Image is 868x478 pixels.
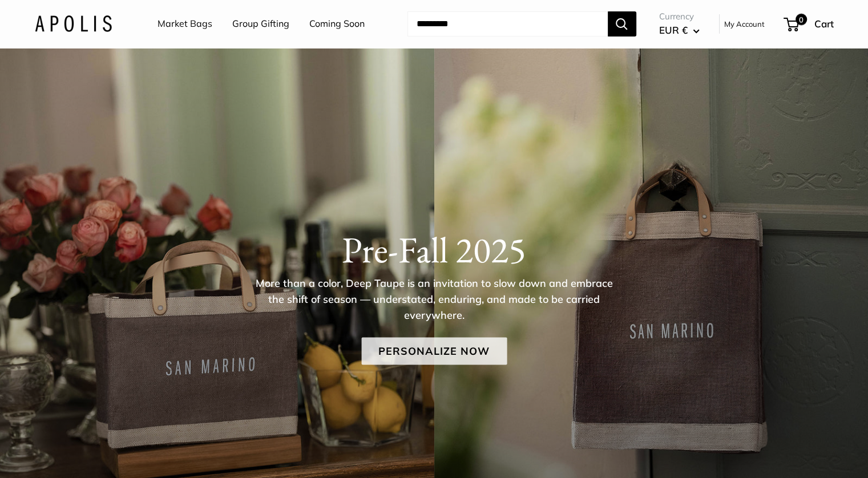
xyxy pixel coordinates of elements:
a: Group Gifting [232,15,289,33]
button: Search [608,11,636,37]
span: Cart [814,18,834,30]
input: Search... [407,11,608,37]
p: More than a color, Deep Taupe is an invitation to slow down and embrace the shift of season — und... [249,275,620,323]
a: 0 Cart [785,15,834,33]
img: Apolis [35,15,112,32]
a: Market Bags [158,15,212,33]
span: EUR € [659,24,688,36]
span: 0 [795,14,806,25]
a: Coming Soon [309,15,365,33]
button: EUR € [659,21,700,39]
h1: Pre-Fall 2025 [35,228,834,271]
span: Currency [659,9,700,25]
a: Personalize Now [361,337,507,364]
a: My Account [724,17,765,31]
